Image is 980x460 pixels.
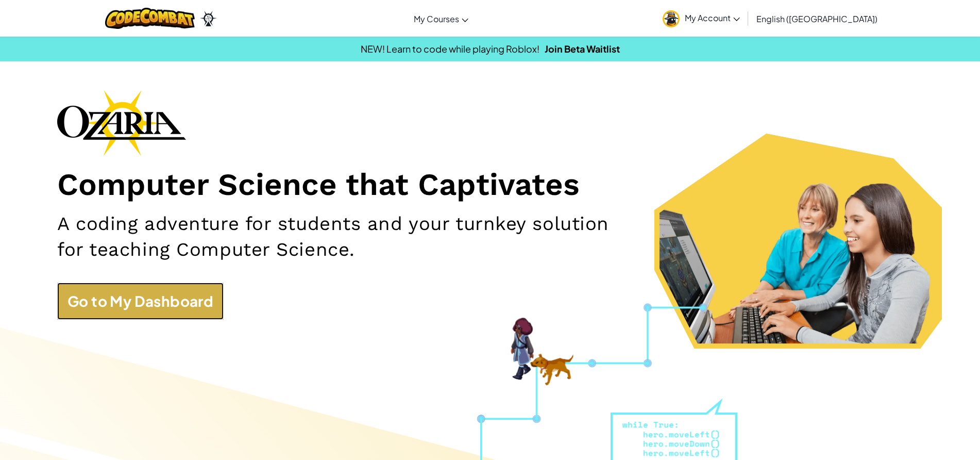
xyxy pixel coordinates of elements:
a: My Account [657,2,745,35]
img: Ozaria branding logo [57,90,186,156]
a: English ([GEOGRAPHIC_DATA]) [751,5,883,32]
span: My Account [685,12,740,23]
a: Go to My Dashboard [57,283,224,320]
img: CodeCombat logo [105,8,195,29]
h2: A coding adventure for students and your turnkey solution for teaching Computer Science. [57,211,637,262]
a: Join Beta Waitlist [545,43,620,55]
h1: Computer Science that Captivates [57,166,923,204]
img: avatar [663,10,680,27]
span: NEW! Learn to code while playing Roblox! [361,43,539,55]
span: English ([GEOGRAPHIC_DATA]) [756,13,877,24]
img: Ozaria [200,11,216,26]
span: My Courses [414,13,459,24]
a: My Courses [409,5,474,32]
